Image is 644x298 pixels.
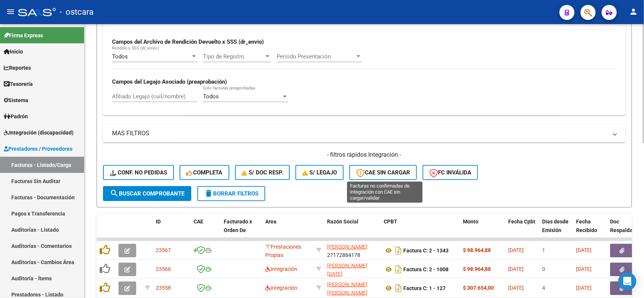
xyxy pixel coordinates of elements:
[393,263,403,275] i: Descargar documento
[110,190,184,197] span: Buscar Comprobante
[327,244,367,250] span: [PERSON_NAME]
[180,165,229,180] button: Completa
[403,248,449,254] strong: Factura C: 2 - 1343
[295,165,344,180] button: S/ legajo
[156,266,171,272] span: 23566
[505,214,539,247] datatable-header-cell: Fecha Cpbt
[629,7,638,16] mat-icon: person
[576,219,597,233] span: Fecha Recibido
[191,214,221,247] datatable-header-cell: CAE
[403,285,446,291] strong: Factura C: 1 - 127
[403,266,449,272] strong: Factura C: 2 - 1008
[112,78,227,85] strong: Campos del Legajo Asociado (preaprobación)
[539,214,573,247] datatable-header-cell: Días desde Emisión
[4,31,43,40] span: Firma Express
[204,189,213,198] mat-icon: delete
[327,219,358,225] span: Razón Social
[618,272,636,290] div: Open Intercom Messenger
[356,169,410,176] span: CAE SIN CARGAR
[203,93,219,100] span: Todos
[508,285,524,291] span: [DATE]
[576,247,592,253] span: [DATE]
[235,165,290,180] button: S/ Doc Resp.
[153,214,191,247] datatable-header-cell: ID
[204,190,258,197] span: Borrar Filtros
[349,165,417,180] button: CAE SIN CARGAR
[393,245,403,257] i: Descargar documento
[60,4,94,20] span: - ostcara
[576,285,592,291] span: [DATE]
[103,186,191,201] button: Buscar Comprobante
[112,38,264,45] strong: Campos del Archivo de Rendición Devuelto x SSS (dr_envio)
[156,219,161,225] span: ID
[327,263,367,277] span: [PERSON_NAME][DATE]
[542,247,545,253] span: 1
[508,247,524,253] span: [DATE]
[4,47,23,56] span: Inicio
[542,219,569,233] span: Días desde Emisión
[542,266,545,272] span: 0
[463,285,494,291] strong: $ 307.654,00
[186,169,223,176] span: Completa
[460,214,505,247] datatable-header-cell: Monto
[6,7,15,16] mat-icon: menu
[4,145,72,153] span: Prestadores / Proveedores
[327,243,378,258] div: 27172884178
[302,169,337,176] span: S/ legajo
[610,219,644,233] span: Doc Respaldatoria
[103,165,174,180] button: Conf. no pedidas
[423,165,478,180] button: FC Inválida
[508,219,535,225] span: Fecha Cpbt
[381,214,460,247] datatable-header-cell: CPBT
[110,169,167,176] span: Conf. no pedidas
[265,219,277,225] span: Area
[4,80,33,88] span: Tesorería
[203,53,264,60] span: Tipo de Registro
[197,186,265,201] button: Borrar Filtros
[542,285,545,291] span: 4
[4,128,74,137] span: Integración (discapacidad)
[194,219,203,225] span: CAE
[327,261,378,277] div: 27314346438
[224,219,252,233] span: Facturado x Orden De
[4,112,28,121] span: Padrón
[112,129,607,138] mat-panel-title: MAS FILTROS
[576,266,592,272] span: [DATE]
[156,247,171,253] span: 23567
[508,266,524,272] span: [DATE]
[265,266,297,272] span: Integración
[112,53,128,60] span: Todos
[324,214,381,247] datatable-header-cell: Razón Social
[429,169,471,176] span: FC Inválida
[327,281,367,296] span: [PERSON_NAME] [PERSON_NAME]
[221,214,262,247] datatable-header-cell: Facturado x Orden De
[573,214,607,247] datatable-header-cell: Fecha Recibido
[265,285,297,291] span: Integración
[262,214,313,247] datatable-header-cell: Area
[463,247,491,253] strong: $ 98.964,88
[103,124,626,142] mat-expansion-panel-header: MAS FILTROS
[4,64,31,72] span: Reportes
[103,151,626,159] h4: - filtros rápidos Integración -
[265,244,301,258] span: Prestaciones Propias
[4,96,28,104] span: Sistema
[110,189,119,198] mat-icon: search
[156,285,171,291] span: 23558
[393,282,403,294] i: Descargar documento
[463,219,478,225] span: Monto
[327,280,378,296] div: 27395047685
[242,169,283,176] span: S/ Doc Resp.
[277,53,355,60] span: Período Presentación
[384,219,397,225] span: CPBT
[463,266,491,272] strong: $ 98.964,88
